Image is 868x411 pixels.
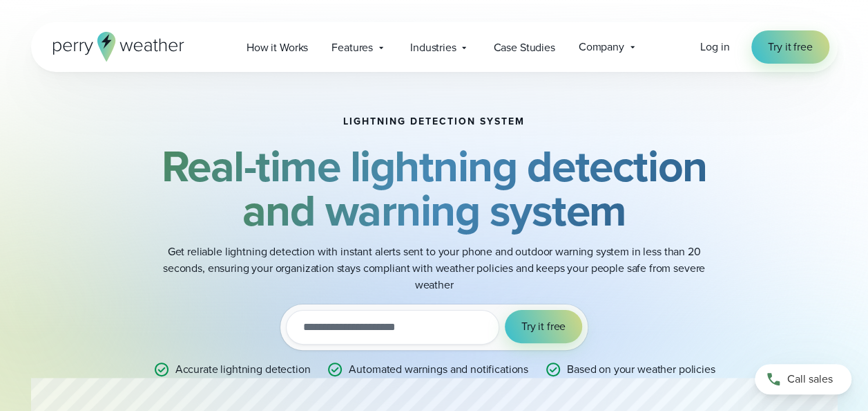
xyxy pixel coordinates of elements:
[410,39,456,56] span: Industries
[700,39,729,55] a: Log in
[787,371,833,387] span: Call sales
[505,310,582,343] button: Try it free
[579,39,624,55] span: Company
[755,364,851,394] a: Call sales
[768,39,812,55] span: Try it free
[175,361,311,378] p: Accurate lightning detection
[700,39,729,55] span: Log in
[481,33,566,62] a: Case Studies
[247,39,308,56] span: How it Works
[493,39,554,56] span: Case Studies
[343,116,525,127] h1: Lightning detection system
[162,134,707,243] strong: Real-time lightning detection and warning system
[235,33,320,62] a: How it Works
[331,39,373,56] span: Features
[521,318,566,335] span: Try it free
[751,30,829,64] a: Try it free
[349,361,528,378] p: Automated warnings and notifications
[158,244,711,293] p: Get reliable lightning detection with instant alerts sent to your phone and outdoor warning syste...
[567,361,715,378] p: Based on your weather policies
